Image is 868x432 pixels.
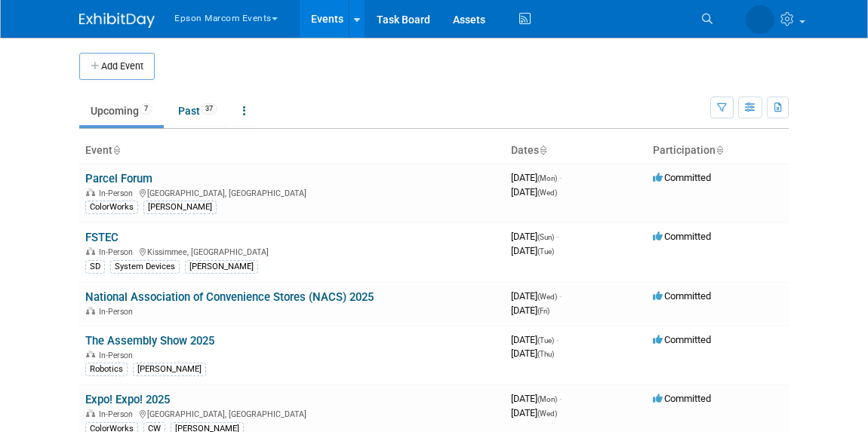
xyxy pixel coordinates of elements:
[79,53,155,80] button: Add Event
[511,348,554,359] span: [DATE]
[537,409,557,418] span: (Wed)
[511,393,562,404] span: [DATE]
[133,363,206,376] div: [PERSON_NAME]
[505,138,647,164] th: Dates
[537,174,557,182] span: (Mon)
[85,201,138,214] div: ColorWorks
[537,188,557,197] span: (Wed)
[653,393,711,404] span: Committed
[716,144,723,156] a: Sort by Participation Type
[653,172,711,183] span: Committed
[537,336,554,345] span: (Tue)
[653,231,711,242] span: Committed
[511,407,557,418] span: [DATE]
[86,307,95,314] img: In-Person Event
[85,172,152,185] a: Parcel Forum
[99,351,137,360] span: In-Person
[647,138,789,164] th: Participation
[511,172,562,183] span: [DATE]
[511,334,559,345] span: [DATE]
[537,307,549,315] span: (Fri)
[537,233,554,241] span: (Sun)
[143,201,217,214] div: [PERSON_NAME]
[79,138,505,164] th: Event
[511,290,562,302] span: [DATE]
[537,395,557,403] span: (Mon)
[140,103,152,115] span: 7
[99,247,137,257] span: In-Person
[99,307,137,317] span: In-Person
[85,260,105,274] div: SD
[85,186,499,198] div: [GEOGRAPHIC_DATA], [GEOGRAPHIC_DATA]
[537,293,557,301] span: (Wed)
[85,334,214,348] a: The Assembly Show 2025
[110,260,180,274] div: System Devices
[556,334,559,345] span: -
[85,231,119,244] a: FSTEC
[511,231,559,242] span: [DATE]
[511,186,557,198] span: [DATE]
[556,231,559,242] span: -
[79,13,155,28] img: ExhibitDay
[537,350,554,358] span: (Thu)
[185,260,258,274] div: [PERSON_NAME]
[85,290,374,304] a: National Association of Convenience Stores (NACS) 2025
[85,393,170,406] a: Expo! Expo! 2025
[99,409,137,419] span: In-Person
[539,144,546,156] a: Sort by Start Date
[559,172,562,183] span: -
[86,351,95,358] img: In-Person Event
[86,188,95,196] img: In-Person Event
[559,393,562,404] span: -
[99,188,137,198] span: In-Person
[112,144,120,156] a: Sort by Event Name
[86,409,95,417] img: In-Person Event
[511,245,554,256] span: [DATE]
[511,305,549,316] span: [DATE]
[201,103,217,115] span: 37
[86,247,95,255] img: In-Person Event
[85,363,128,376] div: Robotics
[653,334,711,345] span: Committed
[85,407,499,419] div: [GEOGRAPHIC_DATA], [GEOGRAPHIC_DATA]
[537,247,554,256] span: (Tue)
[79,97,164,125] a: Upcoming7
[746,5,774,34] img: Lucy Roberts
[85,245,499,257] div: Kissimmee, [GEOGRAPHIC_DATA]
[653,290,711,302] span: Committed
[559,290,562,302] span: -
[167,97,229,125] a: Past37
